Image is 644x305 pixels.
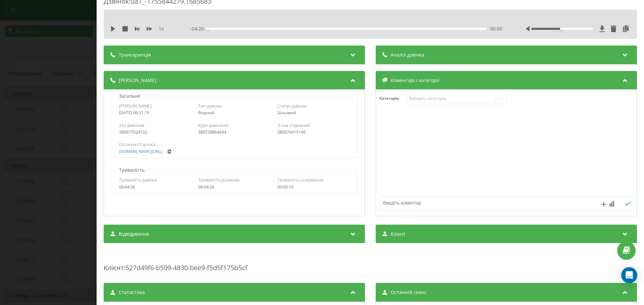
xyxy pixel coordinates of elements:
span: Коментарі і категорії [391,77,439,84]
span: Хто дзвонив [119,122,144,128]
span: Тип дзвінка [198,103,222,109]
div: 380738864694 [198,130,270,135]
span: [PERSON_NAME] [119,103,152,109]
div: 00:00:10 [277,185,350,189]
p: Загальне [117,93,142,99]
div: Виберіть категорію [409,96,493,101]
div: 00:04:26 [198,185,270,189]
span: Тривалість розмови [198,177,239,183]
span: З ким з'єднаний [277,122,310,128]
div: 380970419146 [277,130,350,135]
a: [DOMAIN_NAME][URL].. [119,149,164,154]
div: Accessibility label [206,27,209,30]
span: Статус дзвінка [277,103,306,109]
span: - 04:26 [190,25,207,32]
div: [DATE] 09:31:19 [119,110,191,115]
span: Куди дзвонили [198,122,228,128]
span: Статистика [119,289,145,296]
span: Остання сторінка [119,141,155,147]
span: Клієнт [104,263,124,272]
span: Цільовий [277,110,296,116]
span: Вхідний [198,110,214,116]
div: Accessibility label [560,27,563,30]
span: Аналіз дзвінка [391,52,424,58]
div: Open Intercom Messenger [621,267,637,283]
span: Останній сеанс [391,289,427,296]
span: 1 x [159,25,164,32]
span: Клієнт [391,231,406,237]
span: 00:00 [490,25,502,32]
span: [PERSON_NAME] [119,77,156,84]
span: Відвідування [119,231,149,237]
span: Тривалість дзвінка [119,177,157,183]
div: 00:04:36 [119,185,191,189]
span: Тривалість очікування [277,177,323,183]
div: : 527d49f6-b599-4830-bee9-f5d5f175b5cf [104,250,637,276]
p: Тривалість [117,167,146,173]
h4: Категорія : [379,96,406,101]
div: 380677024102 [119,130,191,135]
span: Транскрипція [119,52,151,58]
